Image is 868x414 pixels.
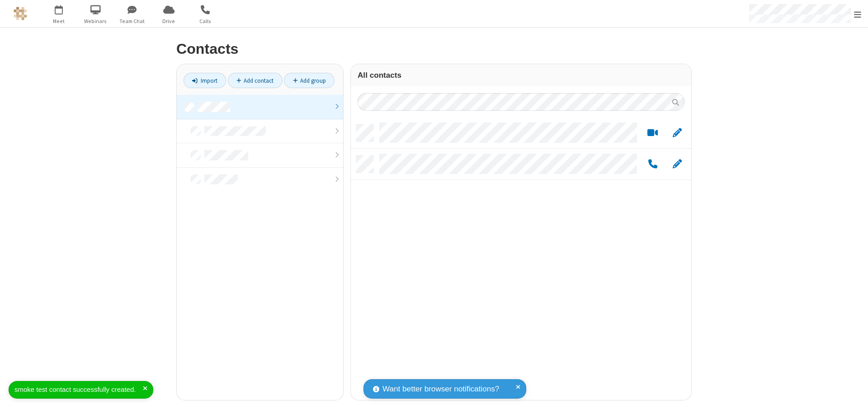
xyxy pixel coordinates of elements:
div: grid [351,118,691,400]
span: Team Chat [115,17,149,25]
div: smoke test contact successfully created. [14,385,143,395]
button: Call by phone [644,159,661,170]
h2: Contacts [176,41,692,57]
span: Drive [152,17,186,25]
span: Meet [42,17,76,25]
button: Start a video meeting [644,127,661,139]
span: Want better browser notifications? [382,383,499,395]
a: Add group [284,73,335,88]
button: Edit [668,127,686,139]
a: Add contact [228,73,283,88]
button: Edit [668,159,686,170]
img: QA Selenium DO NOT DELETE OR CHANGE [14,7,27,20]
span: Webinars [79,17,113,25]
a: Import [184,73,226,88]
h3: All contacts [358,71,684,80]
span: Calls [189,17,222,25]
